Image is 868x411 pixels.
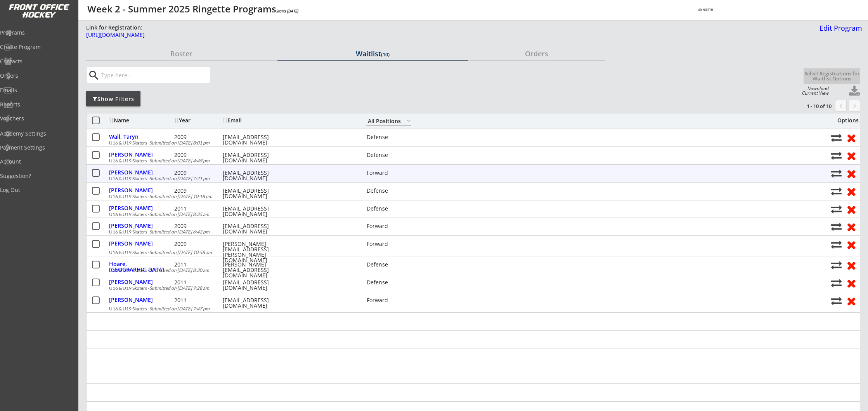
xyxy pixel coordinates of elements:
div: Download Current View [798,86,829,96]
em: Submitted on [DATE] 7:47 pm [149,306,210,312]
em: Submitted on [DATE] 8:01 pm [149,140,210,146]
div: 1 - 10 of 10 [791,103,832,110]
div: [EMAIL_ADDRESS][DOMAIN_NAME] [223,170,293,181]
div: [PERSON_NAME] [109,205,172,211]
em: Submitted on [DATE] 6:42 pm [149,229,210,235]
div: [PERSON_NAME] [109,241,172,246]
button: Move player [831,204,842,214]
div: [EMAIL_ADDRESS][DOMAIN_NAME] [223,152,293,163]
div: U16 & U19 Skaters - [109,158,827,163]
div: U16 & U19 Skaters - [109,194,827,199]
em: Submitted on [DATE] 10:18 pm [149,193,212,199]
div: 2011 [174,280,221,285]
button: Remove from roster (no refund) [844,221,858,233]
div: Defense [367,262,412,267]
em: Submitted on [DATE] 8:30 am [149,267,209,273]
button: Move player [831,132,842,143]
div: 2009 [174,223,221,229]
div: [EMAIL_ADDRESS][DOMAIN_NAME] [223,188,293,199]
div: Forward [367,298,412,303]
button: Remove from roster (no refund) [844,239,858,251]
button: Remove from roster (no refund) [844,259,858,271]
div: 2009 [174,134,221,140]
div: [PERSON_NAME] [109,297,172,303]
div: Forward [367,170,412,176]
div: Defense [367,152,412,158]
button: Move player [831,296,842,306]
div: Defense [367,188,412,193]
div: 2011 [174,262,221,267]
div: [PERSON_NAME] [109,279,172,285]
div: Forward [367,223,412,229]
div: U16 & U19 Skaters - [109,212,827,217]
div: Email [223,118,293,123]
div: Orders [468,50,605,57]
button: Move player [831,278,842,288]
em: Submitted on [DATE] 10:58 am [149,249,212,255]
div: Link for Registration: [86,24,144,31]
em: Submitted on [DATE] 4:49 pm [149,158,210,164]
em: Submitted on [DATE] 8:35 am [149,211,209,217]
div: 2011 [174,206,221,211]
button: search [87,69,100,82]
div: [PERSON_NAME][EMAIL_ADDRESS][DOMAIN_NAME] [223,262,293,278]
div: U16 & U19 Skaters - [109,268,827,273]
button: Move player [831,260,842,270]
em: Submitted on [DATE] 7:21 pm [149,176,210,181]
div: [EMAIL_ADDRESS][DOMAIN_NAME] [223,298,293,308]
button: Remove from roster (no refund) [844,203,858,215]
div: Wall, Taryn [109,134,172,139]
button: Remove from roster (no refund) [844,185,858,197]
div: [EMAIL_ADDRESS][DOMAIN_NAME] [223,280,293,291]
button: Move player [831,150,842,161]
div: 2009 [174,241,221,247]
div: U16 & U19 Skaters - [109,176,827,181]
div: Defense [367,206,412,211]
div: [EMAIL_ADDRESS][DOMAIN_NAME] [223,206,293,217]
div: [PERSON_NAME] [109,170,172,175]
em: Starts [DATE] [276,8,298,14]
button: Select Registrations for Waitlist Options [804,68,860,84]
div: Name [109,118,172,123]
div: [URL][DOMAIN_NAME] [86,32,477,38]
button: Move player [831,186,842,197]
div: Edit Program [816,24,862,31]
button: Click to download full roster. Your browser settings may try to block it, check your security set... [849,85,860,97]
div: U16 & U19 Skaters - [109,286,827,291]
button: Move player [831,221,842,232]
div: Year [174,118,221,123]
div: [PERSON_NAME] [109,188,172,193]
div: 2009 [174,152,221,158]
input: Type here... [100,67,210,83]
font: (10) [381,51,390,58]
div: 2009 [174,170,221,176]
button: Move player [831,239,842,250]
div: 2011 [174,298,221,303]
button: Remove from roster (no refund) [844,167,858,179]
button: chevron_left [835,100,847,111]
div: Roster [86,50,277,57]
div: 2009 [174,188,221,193]
button: Move player [831,168,842,179]
button: keyboard_arrow_right [849,100,860,111]
div: Defense [367,280,412,285]
div: U16 & U19 Skaters - [109,250,827,255]
div: Show Filters [86,95,140,103]
div: Waitlist [277,50,468,57]
button: Remove from roster (no refund) [844,295,858,307]
div: [EMAIL_ADDRESS][DOMAIN_NAME] [223,134,293,145]
button: Remove from roster (no refund) [844,150,858,162]
div: U16 & U19 Skaters - [109,141,827,145]
div: U16 & U19 Skaters - [109,230,827,234]
div: Hoare, [GEOGRAPHIC_DATA] [109,261,172,272]
button: Remove from roster (no refund) [844,132,858,144]
div: Defense [367,134,412,140]
button: Remove from roster (no refund) [844,277,858,289]
div: U16 & U19 Skaters - [109,307,827,311]
div: [PERSON_NAME][EMAIL_ADDRESS][PERSON_NAME][DOMAIN_NAME] [223,241,293,263]
div: [PERSON_NAME] [109,223,172,228]
a: [URL][DOMAIN_NAME] [86,32,477,42]
div: Forward [367,241,412,247]
div: Options [831,118,859,123]
div: [PERSON_NAME] [109,152,172,157]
